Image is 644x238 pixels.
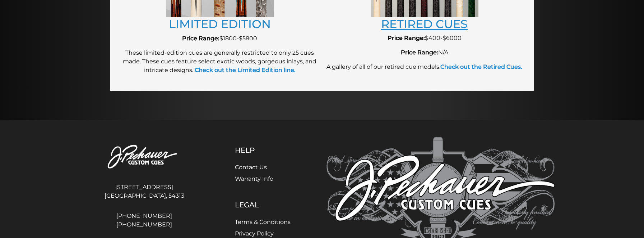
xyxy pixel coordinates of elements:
[89,212,199,220] a: [PHONE_NUMBER]
[381,17,468,31] a: RETIRED CUES
[89,180,199,203] address: [STREET_ADDRESS] [GEOGRAPHIC_DATA], 54313
[440,63,522,70] a: Check out the Retired Cues.
[235,201,291,209] h5: Legal
[326,48,523,57] p: N/A
[182,35,219,42] strong: Price Range:
[326,34,523,42] p: $400-$6000
[235,230,274,237] a: Privacy Policy
[195,67,296,73] strong: Check out the Limited Edition line.
[235,219,291,225] a: Terms & Conditions
[401,49,438,56] strong: Price Range:
[89,137,199,177] img: Pechauer Custom Cues
[121,49,319,75] p: These limited-edition cues are generally restricted to only 25 cues made. These cues feature sele...
[121,34,319,43] p: $1800-$5800
[388,35,425,41] strong: Price Range:
[193,67,296,73] a: Check out the Limited Edition line.
[169,17,271,31] a: LIMITED EDITION
[326,63,523,71] p: A gallery of all of our retired cue models.
[89,220,199,229] a: [PHONE_NUMBER]
[235,175,273,182] a: Warranty Info
[235,146,291,154] h5: Help
[235,164,267,171] a: Contact Us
